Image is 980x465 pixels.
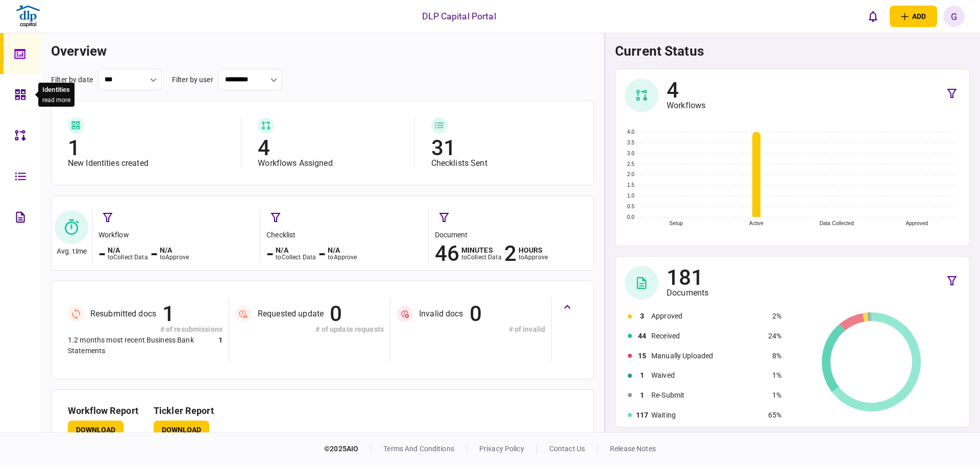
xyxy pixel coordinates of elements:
div: n/a [160,247,189,254]
div: Waiting [651,410,764,421]
div: to [461,254,502,261]
text: 1.5 [627,182,635,188]
div: 1 [218,335,223,356]
div: - [318,243,326,264]
div: to [160,254,189,261]
div: 8% [768,351,781,361]
text: 1.0 [627,193,635,199]
div: Resubmitted docs [90,309,156,319]
text: Data Collected [819,221,853,226]
div: Approved [651,311,764,322]
div: # of resubmissions [68,324,223,335]
div: New Identities created [68,158,231,168]
h3: workflow report [68,406,138,415]
span: approve [165,254,189,261]
text: Setup [669,221,683,226]
button: G [943,6,965,27]
div: to [519,254,548,261]
text: 4.0 [627,129,635,135]
div: Checklists Sent [431,158,577,168]
a: terms and conditions [383,445,454,453]
a: privacy policy [479,445,524,453]
span: collect data [113,254,148,261]
div: Re-Submit [651,390,764,401]
div: DLP Capital Portal [422,10,496,23]
a: contact us [549,445,585,453]
div: Workflows Assigned [258,158,404,168]
div: 1 [68,138,231,158]
text: 3.5 [627,140,635,145]
text: Active [749,221,764,226]
div: n/a [108,247,148,254]
div: 0 [470,304,482,324]
div: Requested update [258,309,324,319]
div: 46 [435,243,459,264]
div: 1% [768,390,781,401]
div: 4 [667,80,705,101]
div: 1% [768,370,781,381]
text: 3.0 [627,151,635,156]
div: 24% [768,331,781,341]
div: 181 [667,267,708,288]
h1: overview [51,43,594,59]
div: to [328,254,357,261]
text: 2.5 [627,161,635,167]
div: 117 [634,410,650,421]
div: to [276,254,316,261]
div: Manually Uploaded [651,351,764,361]
img: client company logo [15,4,41,29]
div: Avg. time [57,247,87,256]
a: release notes [610,445,656,453]
div: 1 [634,390,650,401]
text: 2.0 [627,172,635,177]
button: read more [42,96,70,104]
div: 3 [634,311,650,322]
div: n/a [276,247,316,254]
div: © 2025 AIO [324,444,371,454]
div: 2% [768,311,781,322]
div: to [108,254,148,261]
div: Invalid docs [419,309,463,319]
div: 1 [634,370,650,381]
div: - [266,243,274,264]
div: Identities [42,85,70,95]
span: collect data [467,254,502,261]
h3: Tickler Report [154,406,214,415]
div: 1 . 2 months most recent Business Bank Statements [68,335,218,356]
div: Documents [667,288,708,298]
span: approve [334,254,357,261]
div: 15 [634,351,650,361]
div: # of invalid [397,324,545,335]
div: hours [519,247,548,254]
div: - [151,243,158,264]
div: 44 [634,331,650,341]
div: n/a [328,247,357,254]
button: Download [68,421,124,439]
button: Download [154,421,209,439]
div: Received [651,331,764,341]
div: Workflows [667,101,705,111]
div: document [435,230,591,240]
text: Approved [905,221,928,226]
div: workflow [99,230,255,240]
div: filter by user [172,75,213,85]
div: 65% [768,410,781,421]
div: checklist [266,230,423,240]
text: 0.5 [627,204,635,209]
span: collect data [282,254,316,261]
div: 31 [431,138,577,158]
button: open notifications list [862,6,884,27]
div: filter by date [51,75,93,85]
div: 4 [258,138,404,158]
div: 1 [162,304,175,324]
div: # of update requests [235,324,384,335]
span: approve [524,254,548,261]
h1: current status [615,43,970,59]
button: open adding identity options [890,6,937,27]
div: 0 [330,304,342,324]
div: 2 [504,243,517,264]
text: 0.0 [627,214,635,220]
div: Waived [651,370,764,381]
div: - [99,243,106,264]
